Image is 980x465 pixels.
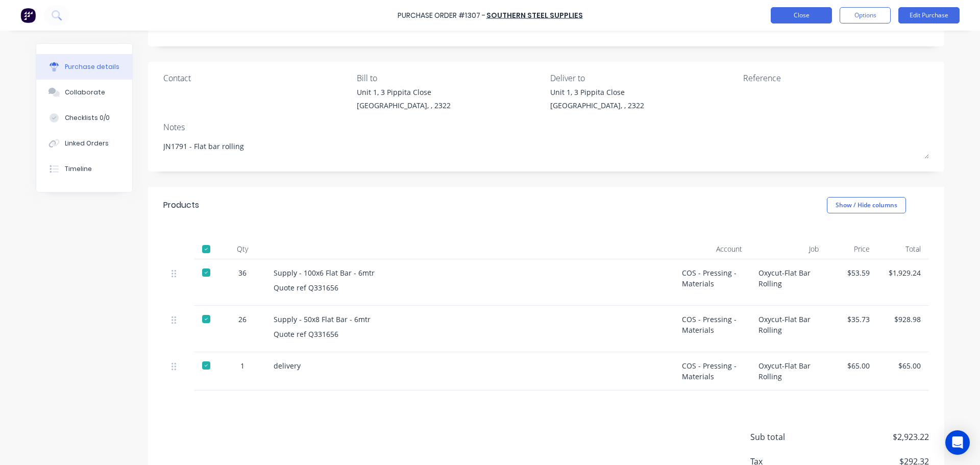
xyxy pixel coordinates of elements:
[827,197,906,213] button: Show / Hide columns
[550,100,644,111] div: [GEOGRAPHIC_DATA], , 2322
[898,7,960,23] button: Edit Purchase
[163,199,199,211] div: Products
[357,100,451,111] div: [GEOGRAPHIC_DATA], , 2322
[750,352,827,390] div: Oxycut-Flat Bar Rolling
[750,259,827,306] div: Oxycut-Flat Bar Rolling
[886,314,921,325] div: $928.98
[945,430,970,455] div: Open Intercom Messenger
[274,267,666,278] div: Supply - 100x6 Flat Bar - 6mtr
[674,306,750,352] div: COS - Pressing - Materials
[163,72,349,84] div: Contact
[771,7,832,23] button: Close
[750,306,827,352] div: Oxycut-Flat Bar Rolling
[36,105,132,131] button: Checklists 0/0
[886,360,921,371] div: $65.00
[163,121,929,133] div: Notes
[357,87,451,97] div: Unit 1, 3 Pippita Close
[835,267,870,278] div: $53.59
[219,239,265,259] div: Qty
[674,259,750,306] div: COS - Pressing - Materials
[674,239,750,259] div: Account
[36,131,132,156] button: Linked Orders
[65,62,119,71] div: Purchase details
[550,72,736,84] div: Deliver to
[550,87,644,97] div: Unit 1, 3 Pippita Close
[274,329,666,339] div: Quote ref Q331656
[486,10,583,20] a: Southern Steel Supplies
[835,314,870,325] div: $35.73
[274,360,666,371] div: delivery
[886,267,921,278] div: $1,929.24
[65,164,92,174] div: Timeline
[65,139,109,148] div: Linked Orders
[65,113,110,123] div: Checklists 0/0
[743,72,929,84] div: Reference
[878,239,929,259] div: Total
[840,7,891,23] button: Options
[835,360,870,371] div: $65.00
[163,136,929,159] textarea: JN1791 - Flat bar rolling
[674,352,750,390] div: COS - Pressing - Materials
[36,54,132,80] button: Purchase details
[827,431,929,443] span: $2,923.22
[274,282,666,293] div: Quote ref Q331656
[36,80,132,105] button: Collaborate
[36,156,132,182] button: Timeline
[398,10,485,21] div: Purchase Order #1307 -
[228,360,257,371] div: 1
[827,239,878,259] div: Price
[274,314,666,325] div: Supply - 50x8 Flat Bar - 6mtr
[357,72,543,84] div: Bill to
[65,88,105,97] div: Collaborate
[750,431,827,443] span: Sub total
[228,267,257,278] div: 36
[750,239,827,259] div: Job
[228,314,257,325] div: 26
[20,8,36,23] img: Factory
